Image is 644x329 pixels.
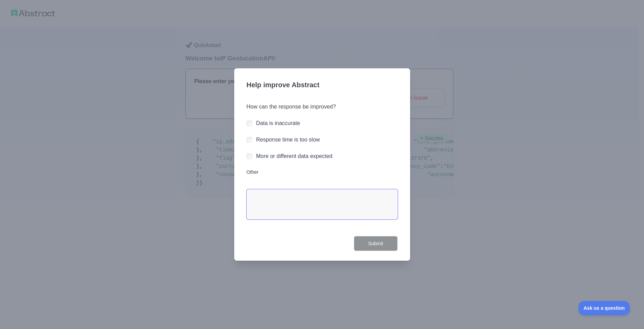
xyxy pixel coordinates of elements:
[247,103,398,111] h3: How can the response be improved?
[247,169,398,175] label: Other
[256,137,320,143] label: Response time is too slow
[256,120,300,126] label: Data is inaccurate
[256,153,332,159] label: More or different data expected
[247,77,398,94] h3: Help improve Abstract
[354,236,398,251] button: Submit
[578,301,630,315] iframe: Toggle Customer Support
